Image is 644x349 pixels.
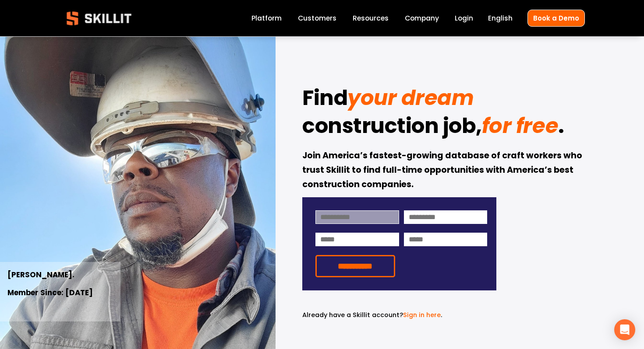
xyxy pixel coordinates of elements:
[558,110,564,146] strong: .
[302,82,347,118] strong: Find
[488,13,513,23] span: English
[298,12,336,24] a: Customers
[455,12,473,24] a: Login
[7,269,74,282] strong: [PERSON_NAME].
[302,110,482,146] strong: construction job,
[403,311,441,319] a: Sign in here
[251,12,282,24] a: Platform
[527,10,585,27] a: Book a Demo
[347,83,474,112] em: your dream
[7,287,93,300] strong: Member Since: [DATE]
[302,149,584,192] strong: Join America’s fastest-growing database of craft workers who trust Skillit to find full-time oppo...
[405,12,439,24] a: Company
[59,5,139,31] img: Skillit
[353,13,389,23] span: Resources
[482,111,558,140] em: for free
[302,311,403,319] span: Already have a Skillit account?
[302,310,496,320] p: .
[353,12,389,24] a: folder dropdown
[614,319,635,340] div: Open Intercom Messenger
[488,12,513,24] div: language picker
